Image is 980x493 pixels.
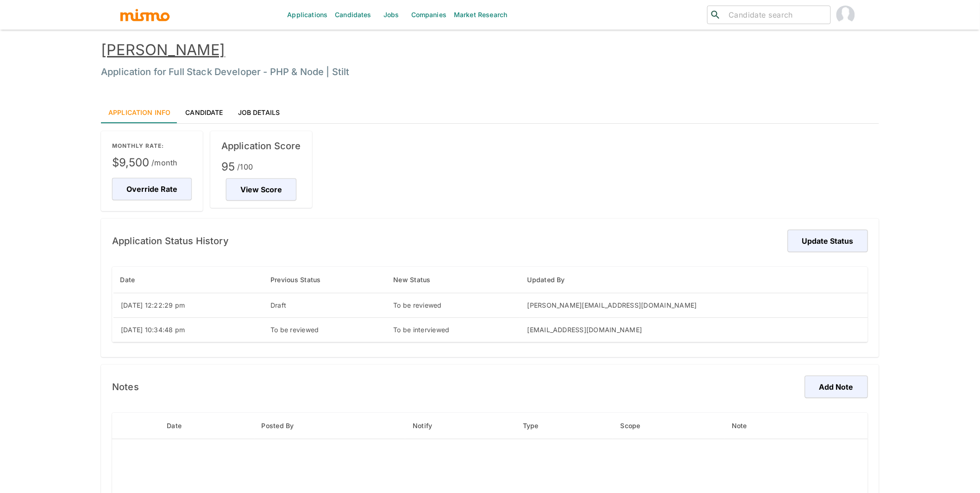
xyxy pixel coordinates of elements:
[112,155,192,170] span: $9,500
[119,8,170,22] img: logo
[520,317,868,342] td: [EMAIL_ADDRESS][DOMAIN_NAME]
[231,101,288,123] a: Job Details
[520,267,868,293] th: Updated By
[112,234,229,248] h6: Application Status History
[515,413,613,439] th: Type
[788,230,868,252] button: Update Status
[113,293,263,317] td: [DATE] 12:22:29 pm
[113,267,263,293] th: Date
[178,101,230,123] a: Candidate
[113,317,263,342] td: [DATE] 10:34:48 pm
[112,379,139,394] h6: Notes
[386,317,520,342] td: To be interviewed
[112,178,192,200] button: Override Rate
[221,159,301,174] span: 95
[101,101,178,123] a: Application Info
[405,413,515,439] th: Notify
[805,376,868,398] button: Add Note
[263,267,386,293] th: Previous Status
[112,267,868,342] table: enhanced table
[151,156,177,169] span: /month
[237,160,253,173] span: /100
[112,142,192,150] p: MONTHLY RATE:
[254,413,406,439] th: Posted By
[725,8,827,21] input: Candidate search
[226,178,296,201] button: View Score
[613,413,724,439] th: Scope
[520,293,868,317] td: [PERSON_NAME][EMAIL_ADDRESS][DOMAIN_NAME]
[386,267,520,293] th: New Status
[263,317,386,342] td: To be reviewed
[221,139,301,153] h6: Application Score
[159,413,254,439] th: Date
[386,293,520,317] td: To be reviewed
[101,41,225,59] a: [PERSON_NAME]
[101,64,879,79] h6: Application for Full Stack Developer - PHP & Node | Stilt
[724,413,821,439] th: Note
[836,6,855,24] img: Carmen Vilachá
[263,293,386,317] td: Draft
